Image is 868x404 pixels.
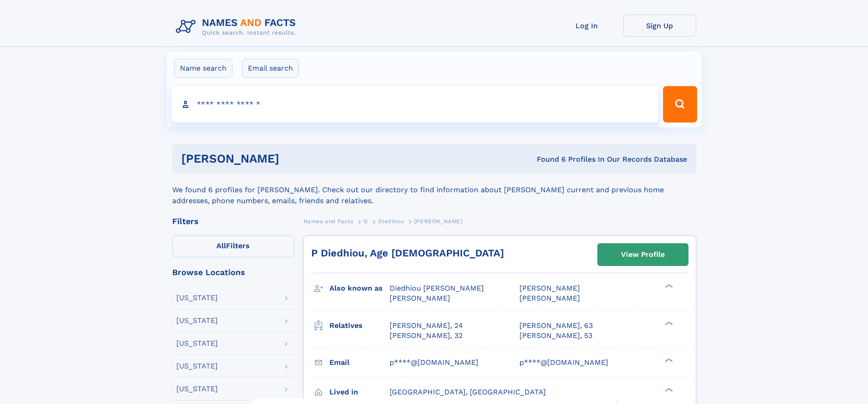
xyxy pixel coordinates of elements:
[176,385,218,393] div: [US_STATE]
[378,218,404,225] span: Diedhiou
[329,384,390,400] h3: Lived in
[172,235,294,257] label: Filters
[172,174,696,206] div: We found 6 profiles for [PERSON_NAME]. Check out our directory to find information about [PERSON_...
[329,281,390,296] h3: Also known as
[519,284,580,292] span: [PERSON_NAME]
[390,294,450,302] span: [PERSON_NAME]
[364,215,368,227] a: D
[598,244,688,266] a: View Profile
[176,363,218,370] div: [US_STATE]
[378,215,404,227] a: Diedhiou
[519,294,580,302] span: [PERSON_NAME]
[519,331,592,341] a: [PERSON_NAME], 53
[519,321,593,331] a: [PERSON_NAME], 63
[181,153,408,164] h1: [PERSON_NAME]
[414,218,463,225] span: [PERSON_NAME]
[172,217,294,225] div: Filters
[623,15,696,37] a: Sign Up
[176,294,218,302] div: [US_STATE]
[663,86,697,123] button: Search Button
[408,154,687,164] div: Found 6 Profiles In Our Records Database
[390,284,484,292] span: Diedhiou [PERSON_NAME]
[621,244,665,265] div: View Profile
[174,59,232,78] label: Name search
[176,340,218,347] div: [US_STATE]
[663,357,673,363] div: ❯
[364,218,368,225] span: D
[329,318,390,333] h3: Relatives
[390,331,462,341] a: [PERSON_NAME], 32
[171,86,659,123] input: search input
[172,268,294,276] div: Browse Locations
[311,247,504,259] a: P Diedhiou, Age [DEMOGRAPHIC_DATA]
[550,15,623,37] a: Log In
[663,320,673,326] div: ❯
[390,321,463,331] a: [PERSON_NAME], 24
[663,283,673,289] div: ❯
[216,241,226,250] span: All
[390,388,546,396] span: [GEOGRAPHIC_DATA], [GEOGRAPHIC_DATA]
[303,215,354,227] a: Names and Facts
[172,15,303,39] img: Logo Names and Facts
[176,317,218,324] div: [US_STATE]
[242,59,299,78] label: Email search
[663,387,673,393] div: ❯
[329,355,390,370] h3: Email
